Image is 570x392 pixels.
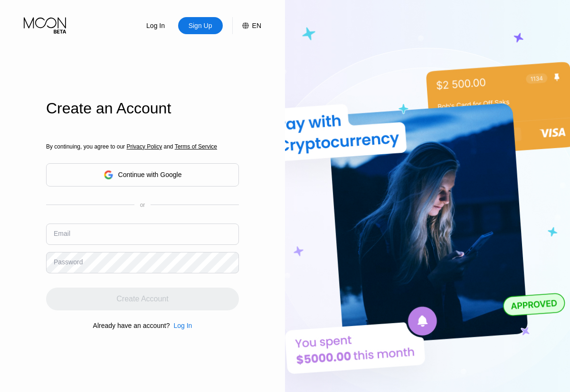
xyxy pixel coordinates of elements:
[46,143,239,150] div: By continuing, you agree to our
[140,202,145,208] div: or
[126,143,162,150] span: Privacy Policy
[162,143,175,150] span: and
[46,163,239,187] div: Continue with Google
[118,171,182,178] div: Continue with Google
[178,17,223,34] div: Sign Up
[175,143,217,150] span: Terms of Service
[170,322,192,329] div: Log In
[145,21,166,30] div: Log In
[54,258,83,266] div: Password
[54,230,70,237] div: Email
[252,22,261,29] div: EN
[133,17,178,34] div: Log In
[188,21,213,30] div: Sign Up
[232,17,261,34] div: EN
[173,322,192,329] div: Log In
[93,322,170,329] div: Already have an account?
[46,100,239,117] div: Create an Account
